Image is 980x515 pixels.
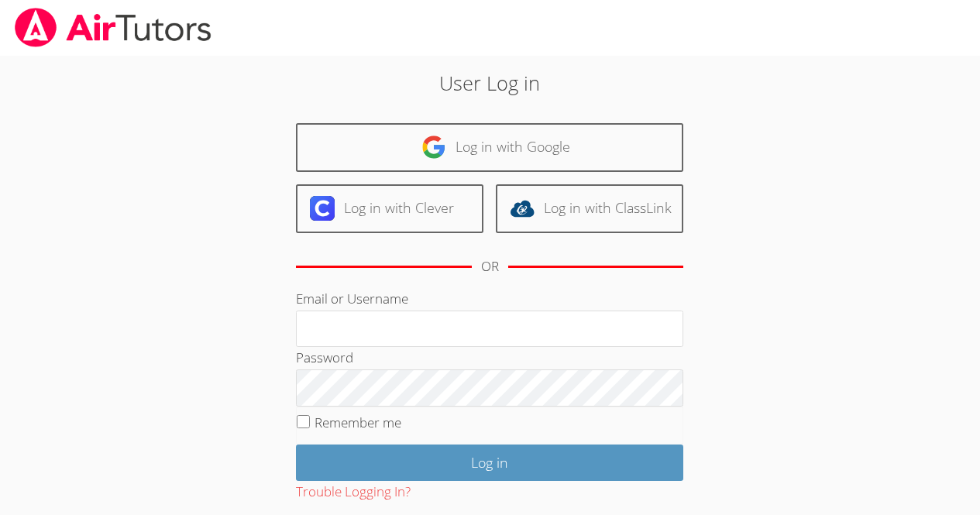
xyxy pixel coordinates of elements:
img: classlink-logo-d6bb404cc1216ec64c9a2012d9dc4662098be43eaf13dc465df04b49fa7ab582.svg [510,196,535,221]
img: google-logo-50288ca7cdecda66e5e0955fdab243c47b7ad437acaf1139b6f446037453330a.svg [421,135,446,160]
img: airtutors_banner-c4298cdbf04f3fff15de1276eac7730deb9818008684d7c2e4769d2f7ddbe033.png [13,8,213,47]
button: Trouble Logging In? [296,481,411,503]
input: Log in [296,445,683,481]
label: Password [296,348,353,366]
a: Log in with Google [296,123,683,172]
label: Email or Username [296,290,408,307]
img: clever-logo-6eab21bc6e7a338710f1a6ff85c0baf02591cd810cc4098c63d3a4b26e2feb20.svg [310,196,335,221]
label: Remember me [315,414,401,431]
a: Log in with Clever [296,184,483,233]
a: Log in with ClassLink [496,184,683,233]
h2: User Log in [225,68,755,98]
div: OR [481,256,499,278]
